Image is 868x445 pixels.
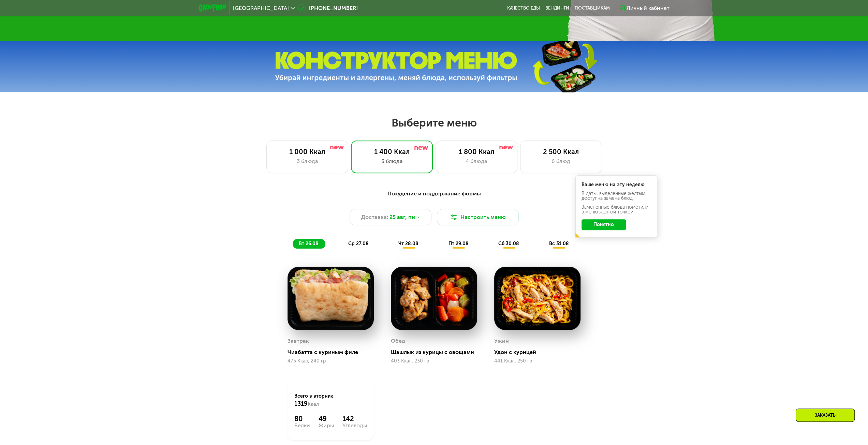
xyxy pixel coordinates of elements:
[582,191,651,201] div: В даты, выделенные желтым, доступна замена блюд.
[298,4,358,12] a: [PHONE_NUMBER]
[627,4,670,12] div: Личный кабинет
[398,241,418,247] span: чт 28.08
[288,336,309,346] div: Завтрак
[288,349,379,356] div: Чиабатта с куриным филе
[527,157,595,165] div: 6 блюд
[319,423,334,428] div: Жиры
[232,190,636,198] div: Похудение и поддержание формы
[274,148,341,156] div: 1 000 Ккал
[549,241,569,247] span: вс 31.08
[274,157,341,165] div: 3 блюда
[348,241,369,247] span: ср 27.08
[294,400,308,407] span: 1319
[22,116,846,130] h2: Выберите меню
[233,5,289,11] span: [GEOGRAPHIC_DATA]
[582,205,651,214] div: Заменённые блюда пометили в меню жёлтой точкой.
[796,409,855,422] div: Заказать
[294,415,310,423] div: 80
[498,241,519,247] span: сб 30.08
[545,5,569,11] a: Вендинги
[342,415,367,423] div: 142
[358,148,426,156] div: 1 400 Ккал
[494,336,509,346] div: Ужин
[448,241,469,247] span: пт 29.08
[361,213,388,221] span: Доставка:
[342,423,367,428] div: Углеводы
[527,148,595,156] div: 2 500 Ккал
[391,358,477,364] div: 403 Ккал, 230 гр
[582,219,626,230] button: Понятно
[443,157,510,165] div: 4 блюда
[294,393,367,408] div: Всего в вторник
[494,358,580,364] div: 441 Ккал, 250 гр
[437,209,519,225] button: Настроить меню
[582,182,651,187] div: Ваше меню на эту неделю
[294,423,310,428] div: Белки
[299,241,319,247] span: вт 26.08
[288,358,374,364] div: 475 Ккал, 240 гр
[389,213,415,221] span: 25 авг, пн
[391,349,483,356] div: Шашлык из курицы с овощами
[443,148,510,156] div: 1 800 Ккал
[494,349,586,356] div: Удон с курицей
[507,5,540,11] a: Качество еды
[319,415,334,423] div: 49
[575,5,610,11] div: поставщикам
[358,157,426,165] div: 3 блюда
[391,336,405,346] div: Обед
[308,401,319,407] span: Ккал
